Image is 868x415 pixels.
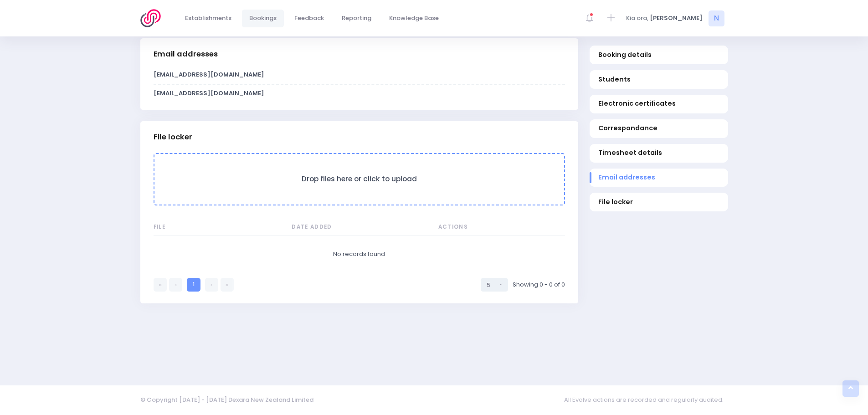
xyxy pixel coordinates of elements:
a: Email addresses [590,169,728,187]
a: Last [221,278,234,291]
strong: [EMAIL_ADDRESS][DOMAIN_NAME] [154,89,264,97]
span: Showing 0 - 0 of 0 [513,280,565,289]
a: Previous [169,278,182,291]
img: Logo [140,9,166,27]
a: Booking details [590,46,728,64]
span: Correspondance [598,124,719,133]
span: Establishments [185,14,231,23]
span: Actions [438,223,488,231]
span: Kia ora, [626,14,648,23]
span: Booking details [598,50,719,60]
a: Electronic certificates [590,95,728,113]
span: Timesheet details [598,149,719,158]
span: Date Added [292,223,342,231]
a: Next [205,278,218,291]
span: Feedback [294,14,324,23]
a: Timesheet details [590,144,728,163]
h3: Email addresses [154,50,218,59]
a: 1 [187,278,200,291]
a: First [154,278,167,291]
span: File locker [598,197,719,207]
a: Correspondance [590,119,728,138]
a: File locker [590,193,728,212]
h3: File locker [154,133,192,142]
a: Reporting [334,10,379,27]
span: Students [598,75,719,84]
span: Email addresses [598,173,719,182]
span: Electronic certificates [598,99,719,109]
span: All Evolve actions are recorded and regularly audited. [564,391,728,409]
strong: [EMAIL_ADDRESS][DOMAIN_NAME] [154,70,264,79]
a: Establishments [178,10,239,27]
span: N [709,10,724,26]
div: 5 [487,281,497,290]
a: Students [590,70,728,89]
button: Select page size [481,278,508,291]
h3: Drop files here or click to upload [164,175,555,184]
span: [PERSON_NAME] [650,14,703,23]
a: Feedback [287,10,332,27]
span: Bookings [249,14,277,23]
span: File [154,223,204,231]
span: Knowledge Base [389,14,439,23]
a: Knowledge Base [382,10,447,27]
span: No records found [333,250,385,258]
span: Reporting [342,14,371,23]
span: © Copyright [DATE] - [DATE] Dexara New Zealand Limited [140,395,313,404]
a: Bookings [242,10,284,27]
